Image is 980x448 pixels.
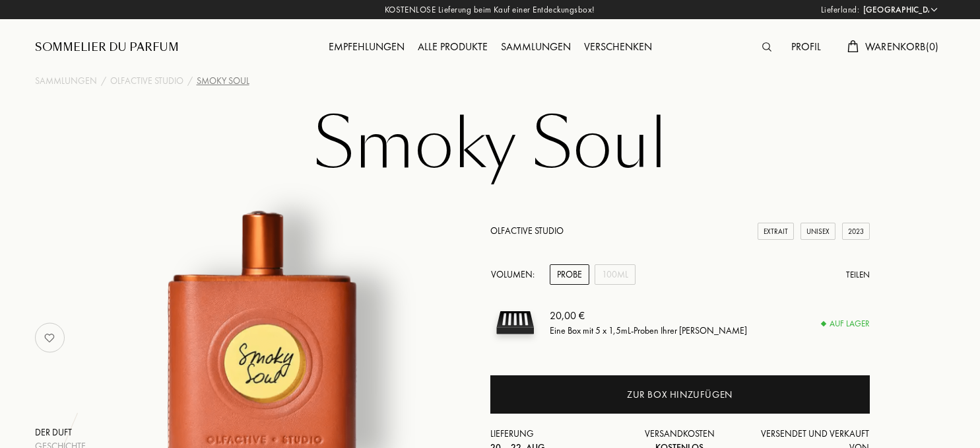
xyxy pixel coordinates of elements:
[846,268,870,281] div: Teilen
[758,223,794,241] div: Extrait
[101,74,106,88] div: /
[550,308,747,324] div: 20,00 €
[800,223,835,241] div: Unisex
[322,39,411,56] div: Empfehlungen
[785,40,828,54] a: Profil
[550,264,589,285] div: Probe
[35,40,179,56] a: Sommelier du Parfum
[822,317,870,330] div: Auf Lager
[821,3,860,17] span: Lieferland:
[842,223,870,241] div: 2023
[197,74,249,88] div: Smoky Soul
[865,40,939,54] span: Warenkorb ( 0 )
[577,40,659,54] a: Verschenken
[35,74,97,88] a: Sammlungen
[36,324,63,351] img: no_like_p.png
[490,298,540,348] img: sample box
[577,39,659,56] div: Verschenken
[35,426,86,439] div: Der Duft
[762,42,771,52] img: search_icn.svg
[494,39,577,56] div: Sammlungen
[160,108,820,181] h1: Smoky Soul
[785,39,828,56] div: Profil
[110,74,183,88] a: Olfactive Studio
[187,74,193,88] div: /
[627,387,733,402] div: Zur Box hinzufügen
[322,40,411,54] a: Empfehlungen
[847,40,858,52] img: cart.svg
[490,225,564,237] a: Olfactive Studio
[550,324,747,338] div: Eine Box mit 5 x 1,5mL-Proben Ihrer [PERSON_NAME]
[411,40,494,54] a: Alle Produkte
[929,5,939,15] img: arrow_w.png
[411,39,494,56] div: Alle Produkte
[490,264,542,285] div: Volumen:
[595,264,636,285] div: 100mL
[494,40,577,54] a: Sammlungen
